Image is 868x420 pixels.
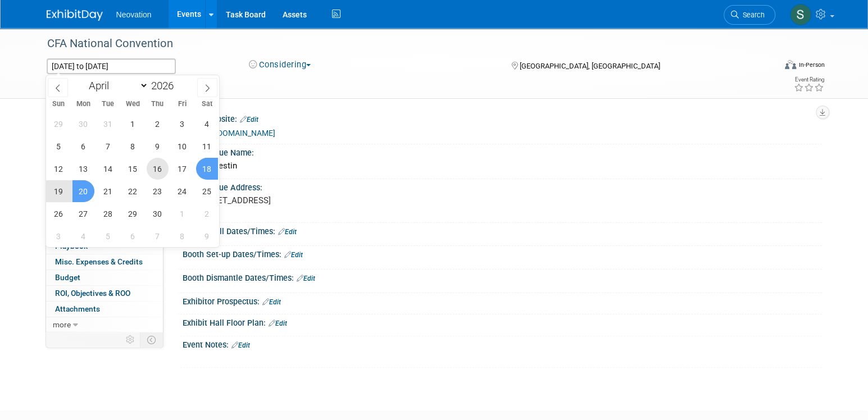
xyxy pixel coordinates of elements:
div: Exhibit Hall Dates/Times: [183,223,822,238]
span: April 3, 2026 [171,113,193,135]
span: Neovation [116,10,152,19]
span: May 4, 2026 [72,225,94,247]
img: ExhibitDay [47,10,103,21]
img: Susan Hurrell [790,4,811,25]
span: April 11, 2026 [196,135,218,157]
span: Thu [145,101,170,108]
div: Exhibit Hall Floor Plan: [183,314,822,329]
span: April 6, 2026 [72,135,94,157]
pre: [STREET_ADDRESS] [195,195,437,206]
span: May 5, 2026 [97,225,119,247]
a: Misc. Expenses & Credits [46,254,163,270]
span: Budget [55,273,80,282]
span: April 21, 2026 [97,180,119,202]
span: April 30, 2026 [147,203,169,225]
span: March 31, 2026 [97,113,119,135]
span: May 2, 2026 [196,203,218,225]
a: Attachments [46,302,163,317]
span: April 5, 2026 [48,135,70,157]
span: May 9, 2026 [196,225,218,247]
div: Event Website: [183,111,822,125]
span: April 13, 2026 [72,158,94,180]
input: Event Start Date - End Date [47,58,176,74]
div: Event Rating [793,77,824,83]
span: April 1, 2026 [122,113,144,135]
span: April 9, 2026 [147,135,169,157]
a: Edit [284,251,303,259]
span: March 30, 2026 [72,113,94,135]
span: April 14, 2026 [97,158,119,180]
span: May 6, 2026 [122,225,144,247]
span: May 7, 2026 [147,225,169,247]
a: Search [724,5,775,25]
span: April 20, 2026 [72,180,94,202]
span: April 16, 2026 [147,158,169,180]
a: [URL][DOMAIN_NAME] [196,129,275,138]
span: Sun [46,101,71,108]
div: Event Venue Address: [183,179,822,193]
span: Sat [194,101,219,108]
span: April 29, 2026 [122,203,144,225]
span: Attachments [55,304,100,313]
span: [GEOGRAPHIC_DATA], [GEOGRAPHIC_DATA] [520,62,660,70]
span: April 2, 2026 [147,113,169,135]
td: Toggle Event Tabs [140,332,163,347]
span: April 18, 2026 [196,158,218,180]
div: The Westin [191,157,814,175]
span: April 17, 2026 [171,158,193,180]
a: Edit [297,275,315,282]
span: April 7, 2026 [97,135,119,157]
div: Event Notes: [183,336,822,351]
span: more [53,320,71,329]
div: Exhibitor Prospectus: [183,293,822,308]
td: Personalize Event Tab Strip [121,332,140,347]
div: Event Venue Name: [183,144,822,158]
input: Year [148,79,182,92]
span: April 8, 2026 [122,135,144,157]
span: April 28, 2026 [97,203,119,225]
a: Edit [231,341,250,349]
div: CFA National Convention [43,34,758,54]
span: April 12, 2026 [48,158,70,180]
span: April 23, 2026 [147,180,169,202]
a: Edit [240,116,258,124]
span: April 4, 2026 [196,113,218,135]
a: Edit [262,298,281,306]
a: Budget [46,270,163,285]
a: Edit [269,319,287,327]
span: April 10, 2026 [171,135,193,157]
span: Fri [170,101,194,108]
span: Tue [96,101,120,108]
span: ROI, Objectives & ROO [55,289,130,298]
span: Mon [71,101,96,108]
div: Event Format [709,58,825,75]
span: April 15, 2026 [122,158,144,180]
a: ROI, Objectives & ROO [46,286,163,301]
span: Search [739,11,765,19]
span: May 3, 2026 [48,225,70,247]
span: April 27, 2026 [72,203,94,225]
div: Booth Set-up Dates/Times: [183,246,822,261]
span: Wed [120,101,145,108]
span: April 19, 2026 [48,180,70,202]
span: May 1, 2026 [171,203,193,225]
span: April 24, 2026 [171,180,193,202]
div: In-Person [798,61,824,69]
select: Month [84,79,148,93]
img: Format-Inperson.png [785,60,796,69]
span: Misc. Expenses & Credits [55,257,143,266]
span: April 22, 2026 [122,180,144,202]
a: Edit [278,228,297,236]
span: April 25, 2026 [196,180,218,202]
span: May 8, 2026 [171,225,193,247]
span: April 26, 2026 [48,203,70,225]
div: Booth Dismantle Dates/Times: [183,270,822,284]
span: March 29, 2026 [48,113,70,135]
button: Considering [245,59,315,71]
a: more [46,317,163,332]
